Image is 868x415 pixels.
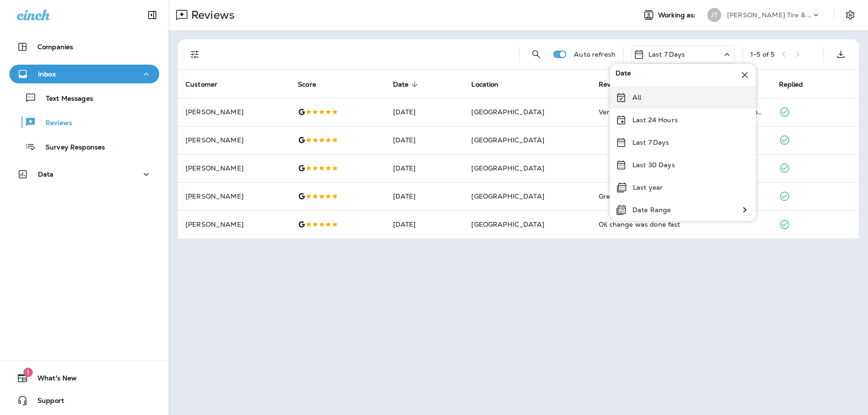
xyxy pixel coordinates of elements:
span: Score [298,80,328,89]
td: [DATE] [386,154,464,182]
p: Date Range [632,206,671,214]
span: Review Comment [599,81,656,89]
span: Support [28,397,64,408]
td: [DATE] [386,126,464,154]
p: [PERSON_NAME] [185,193,283,200]
span: Location [471,81,498,89]
button: Inbox [9,65,159,83]
span: What's New [28,374,77,385]
button: Reviews [9,112,159,132]
p: All [632,94,641,101]
button: 1What's New [9,369,159,387]
td: [DATE] [386,182,464,210]
p: Reviews [36,119,72,128]
button: Collapse Sidebar [139,6,165,24]
span: Date [616,69,631,81]
p: [PERSON_NAME] [185,136,283,144]
p: [PERSON_NAME] [185,221,283,228]
p: Last 30 Days [632,161,675,169]
td: [DATE] [386,98,464,126]
p: Data [38,170,54,178]
div: Oil change was done fast [599,220,764,229]
p: Last 7 Days [632,139,669,146]
span: Location [471,80,511,89]
p: [PERSON_NAME] [185,108,283,116]
button: Filters [185,45,204,64]
p: Auto refresh [574,51,616,58]
button: Export as CSV [831,45,850,64]
span: Date [393,80,421,89]
span: Score [298,81,316,89]
p: Last 24 Hours [632,116,678,124]
span: Date [393,81,409,89]
p: Survey Responses [36,143,105,152]
p: Text Messages [37,95,93,104]
span: Working as: [658,11,698,19]
span: [GEOGRAPHIC_DATA] [471,136,544,144]
span: [GEOGRAPHIC_DATA] [471,108,544,116]
span: [GEOGRAPHIC_DATA] [471,192,544,200]
p: [PERSON_NAME] [185,164,283,172]
span: Replied [779,80,816,89]
span: Replied [779,81,803,89]
button: Survey Responses [9,137,159,156]
p: Reviews [187,8,235,22]
button: Settings [842,7,859,23]
button: Data [9,165,159,184]
p: Last 7 Days [648,51,685,58]
button: Text Messages [9,88,159,108]
button: Support [9,391,159,410]
span: Customer [185,81,217,89]
p: Last year [633,184,663,191]
span: Review Comment [599,80,668,89]
p: [PERSON_NAME] Tire & Auto [727,11,811,19]
td: [DATE] [386,210,464,238]
div: Great place, manager very friendly and helpful. [599,192,764,201]
span: [GEOGRAPHIC_DATA] [471,164,544,172]
span: Customer [185,80,230,89]
button: Search Reviews [527,45,546,64]
p: Inbox [38,70,56,78]
div: 1 - 5 of 5 [750,51,774,58]
div: JT [707,8,721,22]
button: Companies [9,37,159,56]
p: Companies [37,43,73,51]
span: 1 [23,368,33,377]
span: [GEOGRAPHIC_DATA] [471,220,544,229]
div: Very professional and courteous Got the work done very quickly even though I came in unexpected [599,107,764,117]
